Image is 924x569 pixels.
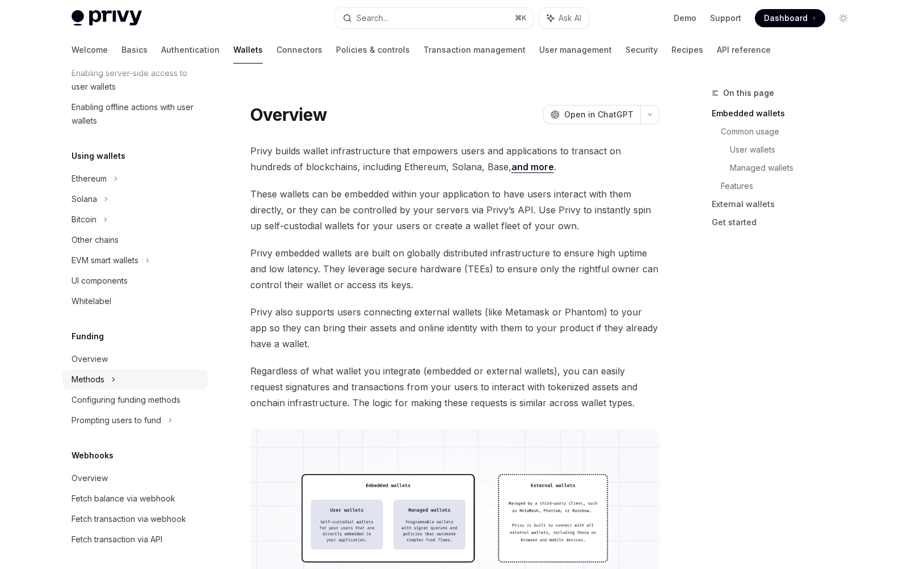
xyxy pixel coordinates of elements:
span: Privy also supports users connecting external wallets (like Metamask or Phantom) to your app so t... [250,304,660,352]
a: and more [511,161,554,173]
div: Whitelabel [72,294,111,308]
button: Search...⌘K [335,8,534,28]
span: Privy embedded wallets are built on globally distributed infrastructure to ensure high uptime and... [250,245,660,293]
div: UI components [72,274,128,288]
div: Configuring funding methods [72,393,180,407]
img: light logo [72,10,142,26]
h5: Webhooks [72,449,114,462]
span: Ask AI [558,12,581,24]
a: API reference [717,36,771,64]
span: Privy builds wallet infrastructure that empowers users and applications to transact on hundreds o... [250,143,660,175]
span: On this page [723,86,774,100]
a: Basics [121,36,148,64]
div: Fetch transaction via webhook [72,512,186,526]
span: Dashboard [764,12,808,24]
button: Ask AI [539,8,589,28]
a: Enabling offline actions with user wallets [62,97,208,131]
h1: Overview [250,104,327,125]
a: Whitelabel [62,291,208,311]
span: ⌘ K [515,14,527,23]
a: Security [625,36,658,64]
button: Open in ChatGPT [543,105,640,124]
a: Configuring funding methods [62,390,208,410]
a: Transaction management [423,36,526,64]
div: Overview [72,471,108,485]
div: Fetch balance via webhook [72,492,175,505]
a: Welcome [72,36,108,64]
a: Recipes [671,36,703,64]
a: Managed wallets [730,159,862,177]
div: Overview [72,352,108,366]
a: User wallets [730,141,862,159]
div: Prompting users to fund [72,414,161,427]
a: Overview [62,349,208,369]
a: Demo [674,12,696,24]
a: Embedded wallets [712,104,862,123]
a: Fetch balance via webhook [62,488,208,509]
a: External wallets [712,195,862,213]
a: Dashboard [755,9,825,27]
a: Connectors [276,36,322,64]
a: UI components [62,271,208,291]
div: EVM smart wallets [72,254,138,267]
div: Search... [356,11,388,25]
a: Overview [62,468,208,488]
a: User management [539,36,612,64]
span: These wallets can be embedded within your application to have users interact with them directly, ... [250,186,660,234]
a: Other chains [62,230,208,250]
div: Bitcoin [72,213,96,226]
span: Regardless of what wallet you integrate (embedded or external wallets), you can easily request si... [250,363,660,411]
a: Policies & controls [336,36,410,64]
a: Wallets [233,36,263,64]
div: Other chains [72,233,119,247]
div: Fetch transaction via API [72,533,162,546]
a: Common usage [721,123,862,141]
span: Open in ChatGPT [564,109,633,120]
a: Support [710,12,741,24]
a: Features [721,177,862,195]
h5: Using wallets [72,149,125,163]
a: Fetch transaction via webhook [62,509,208,529]
a: Get started [712,213,862,231]
div: Solana [72,192,97,206]
div: Ethereum [72,172,107,186]
a: Authentication [161,36,220,64]
div: Enabling offline actions with user wallets [72,100,201,128]
button: Toggle dark mode [834,9,852,27]
a: Fetch transaction via API [62,529,208,550]
div: Methods [72,373,104,386]
h5: Funding [72,330,104,343]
